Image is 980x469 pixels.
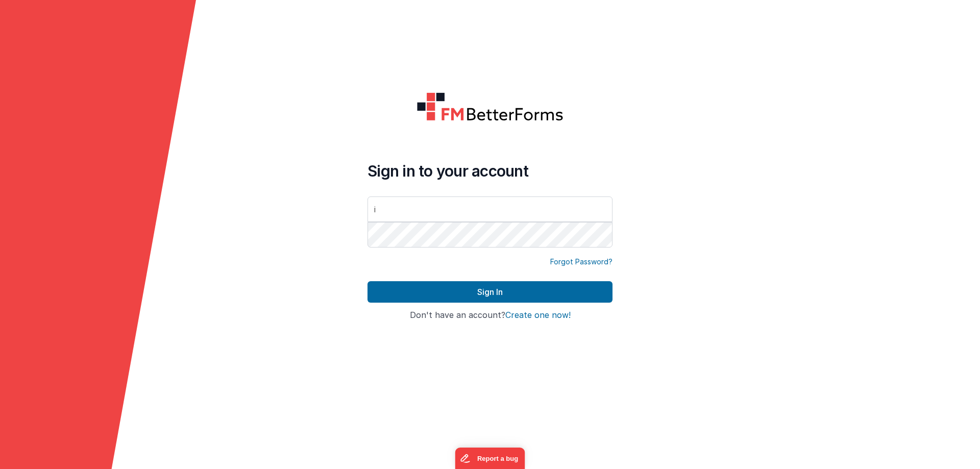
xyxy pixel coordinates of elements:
[367,281,612,303] button: Sign In
[367,311,612,320] h4: Don't have an account?
[367,196,612,222] input: Email Address
[550,257,612,267] a: Forgot Password?
[505,311,571,320] button: Create one now!
[367,162,612,180] h4: Sign in to your account
[455,448,525,469] iframe: Marker.io feedback button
